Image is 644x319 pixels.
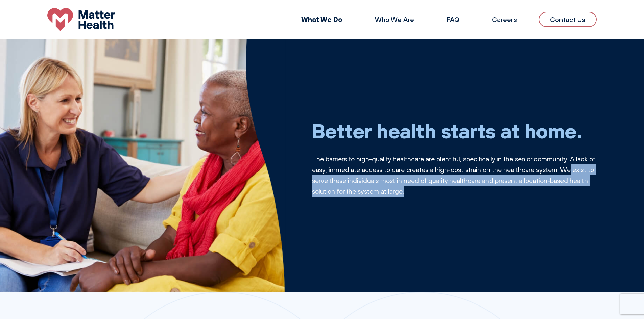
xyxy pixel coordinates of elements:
[539,12,597,27] a: Contact Us
[492,15,517,24] a: Careers
[312,118,597,143] h1: Better health starts at home.
[447,15,459,24] a: FAQ
[375,15,414,24] a: Who We Are
[312,154,597,197] p: The barriers to high-quality healthcare are plentiful, specifically in the senior community. A la...
[301,15,342,24] a: What We Do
